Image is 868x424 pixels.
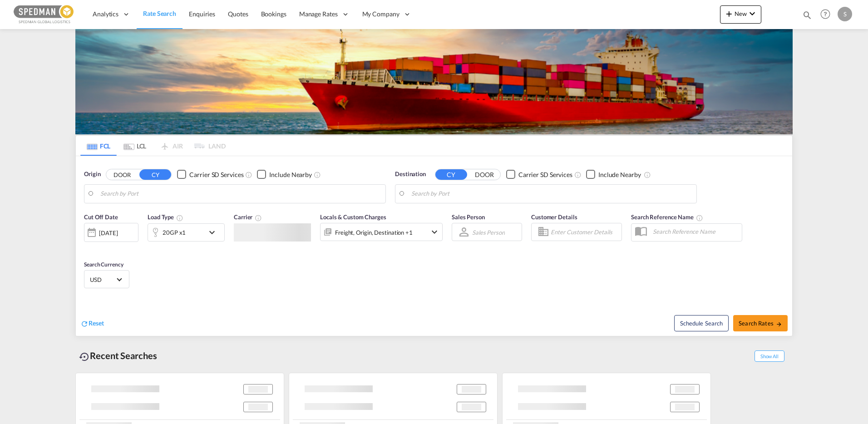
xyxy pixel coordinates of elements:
div: Recent Searches [75,345,161,366]
input: Search Reference Name [648,225,742,238]
span: Reset [89,319,104,327]
span: Enquiries [189,10,215,18]
span: Cut Off Date [84,213,118,221]
div: S [838,7,852,21]
div: Include Nearby [598,170,641,179]
span: Search Currency [84,261,123,268]
md-icon: icon-chevron-down [207,227,222,238]
md-icon: icon-arrow-right [776,321,782,327]
md-icon: icon-plus 400-fg [724,8,735,19]
span: Manage Rates [299,10,338,19]
md-checkbox: Checkbox No Ink [506,170,572,179]
div: icon-refreshReset [80,319,104,329]
span: Show All [755,350,784,362]
div: [DATE] [99,229,118,237]
span: Analytics [93,10,118,19]
md-checkbox: Checkbox No Ink [257,170,312,179]
span: Quotes [228,10,248,18]
md-tab-item: FCL [80,136,117,156]
span: USD [90,276,115,284]
md-checkbox: Checkbox No Ink [586,170,641,179]
div: Help [818,6,838,23]
input: Search by Port [411,187,692,201]
div: Include Nearby [269,170,312,179]
button: Search Ratesicon-arrow-right [733,315,788,331]
span: New [724,10,758,17]
button: icon-plus 400-fgNewicon-chevron-down [720,5,761,24]
md-datepicker: Select [84,241,91,253]
button: CY [139,169,171,180]
input: Enter Customer Details [551,225,619,239]
div: 20GP x1icon-chevron-down [148,223,225,242]
span: Customer Details [531,213,577,221]
md-icon: icon-chevron-down [429,227,440,237]
div: [DATE] [84,223,138,242]
md-tab-item: LCL [117,136,153,156]
span: Search Reference Name [631,213,703,221]
span: Locals & Custom Charges [320,213,386,221]
div: Origin DOOR CY Checkbox No InkUnchecked: Search for CY (Container Yard) services for all selected... [76,156,792,336]
div: 20GP x1 [163,226,186,239]
div: Carrier SD Services [518,170,572,179]
md-icon: icon-magnify [802,10,812,20]
md-icon: Unchecked: Ignores neighbouring ports when fetching rates.Checked : Includes neighbouring ports w... [314,171,321,178]
div: Freight Origin Destination Factory Stuffing [335,226,413,239]
md-select: Select Currency: $ USDUnited States Dollar [89,273,124,286]
md-select: Sales Person [471,226,506,239]
span: Help [818,6,833,22]
div: Freight Origin Destination Factory Stuffingicon-chevron-down [320,223,443,241]
button: DOOR [106,169,138,180]
button: DOOR [469,169,500,180]
span: Bookings [261,10,286,18]
md-icon: Unchecked: Search for CY (Container Yard) services for all selected carriers.Checked : Search for... [574,171,582,178]
span: Rate Search [143,10,176,17]
md-checkbox: Checkbox No Ink [177,170,243,179]
div: icon-magnify [802,10,812,24]
button: Note: By default Schedule search will only considerorigin ports, destination ports and cut off da... [674,315,729,331]
md-icon: Unchecked: Ignores neighbouring ports when fetching rates.Checked : Includes neighbouring ports w... [644,171,651,178]
md-icon: icon-backup-restore [79,351,90,362]
md-icon: Unchecked: Search for CY (Container Yard) services for all selected carriers.Checked : Search for... [245,171,252,178]
md-icon: icon-refresh [80,320,89,328]
span: My Company [362,10,399,19]
button: CY [435,169,467,180]
input: Search by Port [100,187,381,201]
span: Origin [84,170,100,179]
md-icon: Your search will be saved by the below given name [696,214,703,222]
span: Destination [395,170,426,179]
span: Load Type [148,213,183,221]
img: c12ca350ff1b11efb6b291369744d907.png [14,4,75,25]
span: Search Rates [739,320,782,327]
span: Carrier [234,213,262,221]
span: Sales Person [452,213,485,221]
md-icon: The selected Trucker/Carrierwill be displayed in the rate results If the rates are from another f... [255,214,262,222]
md-icon: icon-information-outline [176,214,183,222]
img: LCL+%26+FCL+BACKGROUND.png [75,29,793,134]
div: Carrier SD Services [189,170,243,179]
md-pagination-wrapper: Use the left and right arrow keys to navigate between tabs [80,136,226,156]
md-icon: icon-chevron-down [747,8,758,19]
